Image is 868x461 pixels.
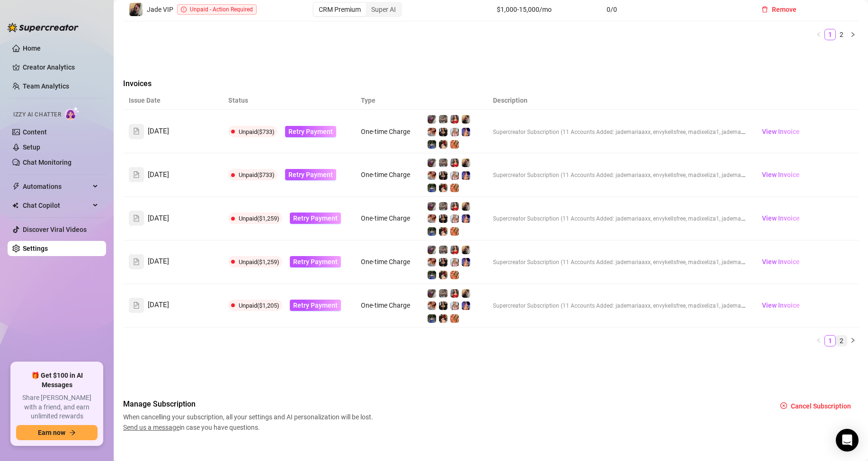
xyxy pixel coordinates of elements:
[361,128,410,135] span: One-time Charge
[428,202,436,211] img: Jade FREE
[361,214,410,222] span: One-time Charge
[758,126,804,137] a: View Invoice
[428,159,436,167] img: Jade FREE
[290,256,341,267] button: Retry Payment
[439,246,447,254] img: Envy Kells
[428,271,436,279] img: Coochie
[123,412,376,433] span: When cancelling your subscription, all your settings and AI personalization will be lost. in case...
[758,256,804,267] a: View Invoice
[285,169,336,180] button: Retry Payment
[239,128,275,135] span: Unpaid ($733)
[123,78,282,89] span: Invoices
[813,335,824,346] button: left
[850,32,856,37] span: right
[123,91,223,110] th: Issue Date
[439,171,447,180] img: Madi VIP
[133,215,140,222] span: file-text
[355,91,421,110] th: Type
[129,3,143,16] img: Jade VIP
[439,159,447,167] img: Envy Kells
[239,171,275,178] span: Unpaid ($733)
[428,227,436,236] img: Coochie
[450,214,459,223] img: Lana
[761,6,768,13] span: delete
[791,402,851,410] span: Cancel Subscription
[462,115,470,124] img: Jade VIP
[123,399,376,410] span: Manage Subscription
[38,429,65,436] span: Earn now
[428,289,436,298] img: Jade FREE
[65,106,80,120] img: AI Chatter
[133,302,140,309] span: file-text
[439,314,447,323] img: JessieMay
[836,335,847,346] li: 2
[148,126,169,137] span: [DATE]
[762,213,800,223] span: View Invoice
[836,29,847,40] li: 2
[439,271,447,279] img: JessieMay
[428,314,436,323] img: Coochie
[450,289,459,298] img: Madi FREE
[23,245,48,252] a: Settings
[773,399,859,414] button: Cancel Subscription
[239,258,279,266] span: Unpaid ($1,259)
[462,202,470,211] img: Jade VIP
[366,3,401,16] div: Super AI
[847,29,859,40] li: Next Page
[462,128,470,136] img: Chyna
[824,335,836,346] li: 1
[23,198,90,213] span: Chat Copilot
[836,29,847,40] a: 2
[450,227,459,236] img: Frenchie
[288,128,333,135] span: Retry Payment
[428,128,436,136] img: 𝓟𝓻𝓲𝓷𝓬𝓮𝓼𝓼
[23,128,47,136] a: Content
[439,184,447,192] img: JessieMay
[16,393,98,421] span: Share [PERSON_NAME] with a friend, and earn unlimited rewards
[290,213,341,224] button: Retry Payment
[293,214,338,222] span: Retry Payment
[16,371,98,390] span: 🎁 Get $100 in AI Messages
[13,110,61,119] span: Izzy AI Chatter
[450,171,459,180] img: Lana
[462,246,470,254] img: Jade VIP
[12,183,20,190] span: thunderbolt
[428,301,436,310] img: 𝓟𝓻𝓲𝓷𝓬𝓮𝓼𝓼
[450,258,459,266] img: Lana
[223,91,355,110] th: Status
[758,169,804,180] a: View Invoice
[487,91,752,110] th: Description
[313,2,402,17] div: segmented control
[824,29,836,40] li: 1
[439,128,447,136] img: Madi VIP
[762,126,800,137] span: View Invoice
[462,301,470,310] img: Chyna
[450,184,459,192] img: Frenchie
[813,29,824,40] li: Previous Page
[847,335,859,346] button: right
[428,171,436,180] img: 𝓟𝓻𝓲𝓷𝓬𝓮𝓼𝓼
[23,226,87,233] a: Discover Viral Videos
[428,184,436,192] img: Coochie
[462,214,470,223] img: Chyna
[23,82,69,90] a: Team Analytics
[23,60,98,75] a: Creator Analytics
[133,171,140,178] span: file-text
[23,159,72,166] a: Chat Monitoring
[450,202,459,211] img: Madi FREE
[780,402,787,409] span: close-circle
[762,257,800,267] span: View Invoice
[836,429,859,452] div: Open Intercom Messenger
[428,246,436,254] img: Jade FREE
[123,424,179,431] span: Send us a message
[23,44,41,52] a: Home
[439,202,447,211] img: Envy Kells
[439,258,447,266] img: Madi VIP
[439,301,447,310] img: Madi VIP
[850,337,856,343] span: right
[825,29,835,40] a: 1
[313,3,366,16] div: CRM Premium
[293,301,338,309] span: Retry Payment
[428,258,436,266] img: 𝓟𝓻𝓲𝓷𝓬𝓮𝓼𝓼
[462,159,470,167] img: Jade VIP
